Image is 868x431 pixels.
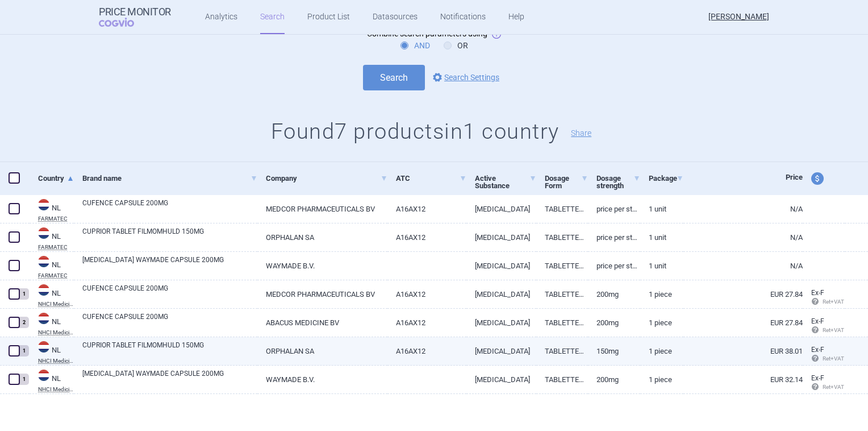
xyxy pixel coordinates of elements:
[588,337,640,365] a: 150MG
[38,370,49,381] img: Netherlands
[466,195,536,223] a: [MEDICAL_DATA]
[466,337,536,365] a: [MEDICAL_DATA]
[38,358,74,364] abbr: NHCI Medicijnkosten — Online database of drug prices developed by the National Health Care Instit...
[38,273,74,279] abbr: FARMATEC — Farmatec, under the Ministry of Health, Welfare and Sport, provides pharmaceutical lic...
[811,317,824,325] span: Ex-factory price
[596,164,640,200] a: Dosage strength
[363,65,425,90] button: Search
[803,370,845,396] a: Ex-F Ret+VAT calc
[38,301,74,307] abbr: NHCI Medicijnkosten — Online database of drug prices developed by the National Health Care Instit...
[38,330,74,335] abbr: NHCI Medicijnkosten — Online database of drug prices developed by the National Health Care Instit...
[588,366,640,393] a: 200MG
[387,337,466,365] a: A16AX12
[82,312,257,332] a: CUFENCE CAPSULE 200MG
[466,309,536,337] a: [MEDICAL_DATA]
[811,346,824,354] span: Ex-factory price
[536,223,589,251] a: TABLETTEN EN CAPSULES
[466,223,536,251] a: [MEDICAL_DATA]
[588,280,640,308] a: 200MG
[30,255,74,279] a: NLNLFARMATEC
[38,227,49,239] img: Netherlands
[536,337,589,365] a: TABLETTEN EN CAPSULES
[811,289,824,297] span: Ex-factory price
[640,195,683,223] a: 1 unit
[38,164,74,192] a: Country
[683,337,803,365] a: EUR 38.01
[536,366,589,393] a: TABLETTEN EN CAPSULES
[30,226,74,250] a: NLNLFARMATEC
[30,198,74,222] a: NLNLFARMATEC
[82,255,257,275] a: [MEDICAL_DATA] WAYMADE CAPSULE 200MG
[683,252,803,280] a: N/A
[588,309,640,337] a: 200MG
[387,309,466,337] a: A16AX12
[266,164,387,192] a: Company
[257,223,387,251] a: ORPHALAN SA
[466,252,536,280] a: [MEDICAL_DATA]
[640,252,683,280] a: 1 unit
[683,309,803,337] a: EUR 27.84
[30,340,74,364] a: NLNLNHCI Medicijnkosten
[387,223,466,251] a: A16AX12
[19,317,29,328] div: 2
[640,337,683,365] a: 1 piece
[786,173,803,181] span: Price
[38,284,49,296] img: Netherlands
[387,280,466,308] a: A16AX12
[683,280,803,308] a: EUR 27.84
[649,164,683,192] a: Package
[536,195,589,223] a: TABLETTEN EN CAPSULES
[571,129,591,137] button: Share
[82,340,257,360] a: CUPRIOR TABLET FILMOMHULD 150MG
[38,216,74,222] abbr: FARMATEC — Farmatec, under the Ministry of Health, Welfare and Sport, provides pharmaceutical lic...
[466,280,536,308] a: [MEDICAL_DATA]
[82,226,257,247] a: CUPRIOR TABLET FILMOMHULD 150MG
[640,223,683,251] a: 1 unit
[257,195,387,223] a: MEDCOR PHARMACEUTICALS BV
[640,280,683,308] a: 1 piece
[19,345,29,357] div: 1
[466,366,536,393] a: [MEDICAL_DATA]
[545,164,589,200] a: Dosage Form
[803,285,845,311] a: Ex-F Ret+VAT calc
[257,366,387,393] a: WAYMADE B.V.
[536,280,589,308] a: TABLETTEN EN CAPSULES
[30,312,74,335] a: NLNLNHCI Medicijnkosten
[82,368,257,389] a: [MEDICAL_DATA] WAYMADE CAPSULE 200MG
[19,374,29,385] div: 1
[38,341,49,353] img: Netherlands
[588,252,640,280] a: price per STUK
[30,368,74,392] a: NLNLNHCI Medicijnkosten
[99,6,171,28] a: Price MonitorCOGVIO
[257,309,387,337] a: ABACUS MEDICINE BV
[387,195,466,223] a: A16AX12
[640,366,683,393] a: 1 piece
[257,280,387,308] a: MEDCOR PHARMACEUTICALS BV
[99,6,171,18] strong: Price Monitor
[38,199,49,210] img: Netherlands
[811,384,855,390] span: Ret+VAT calc
[683,223,803,251] a: N/A
[82,198,257,218] a: CUFENCE CAPSULE 200MG
[38,387,74,392] abbr: NHCI Medicijnkosten — Online database of drug prices developed by the National Health Care Instit...
[257,252,387,280] a: WAYMADE B.V.
[588,195,640,223] a: price per STUK
[30,283,74,307] a: NLNLNHCI Medicijnkosten
[811,374,824,382] span: Ex-factory price
[683,366,803,393] a: EUR 32.14
[811,355,855,362] span: Ret+VAT calc
[82,283,257,304] a: CUFENCE CAPSULE 200MG
[400,40,430,51] label: AND
[683,195,803,223] a: N/A
[82,164,257,192] a: Brand name
[803,313,845,339] a: Ex-F Ret+VAT calc
[475,164,536,200] a: Active Substance
[536,309,589,337] a: TABLETTEN EN CAPSULES
[38,244,74,250] abbr: FARMATEC — Farmatec, under the Ministry of Health, Welfare and Sport, provides pharmaceutical lic...
[811,299,855,305] span: Ret+VAT calc
[588,223,640,251] a: price per STUK
[803,342,845,368] a: Ex-F Ret+VAT calc
[99,18,150,27] span: COGVIO
[536,252,589,280] a: TABLETTEN EN CAPSULES
[19,288,29,300] div: 1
